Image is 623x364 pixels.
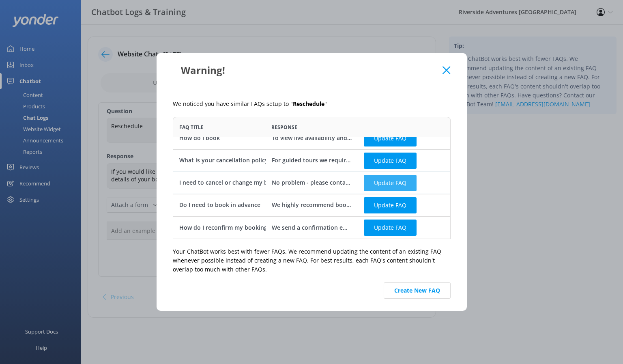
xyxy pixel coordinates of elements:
button: Close [443,66,450,74]
button: Update FAQ [364,174,417,191]
button: Update FAQ [364,197,417,213]
div: row [173,216,451,239]
div: How do I reconfirm my booking [179,223,267,232]
button: Create New FAQ [384,282,451,299]
div: For guided tours we require 7 days notice of cancellation. View our Cancellation Terms here [URL]... [271,156,352,165]
div: Do I need to book in advance [179,200,260,209]
div: grid [173,137,451,239]
div: We send a confirmation email when you make your booking, as well as a reminder 24 hours prior to ... [271,223,352,232]
div: To view live availability and book your tour, click [URL][DOMAIN_NAME] [271,134,352,142]
button: Update FAQ [364,152,417,168]
button: Update FAQ [364,220,417,236]
p: We noticed you have similar FAQs setup to " " [173,99,451,108]
span: Response [271,123,297,131]
div: row [173,172,451,194]
div: How do I book [179,134,220,142]
button: Update FAQ [364,130,417,146]
div: row [173,194,451,216]
div: row [173,127,451,149]
div: row [173,149,451,172]
div: No problem - please contact us as soon as possible. Our cancellation policy varies by activity: G... [271,178,352,187]
div: Warning! [173,63,443,77]
p: Your ChatBot works best with fewer FAQs. We recommend updating the content of an existing FAQ whe... [173,247,451,274]
b: Reschedule [293,100,324,108]
div: I need to cancel or change my booking [179,178,287,187]
span: FAQ Title [179,123,204,131]
div: What is your cancellation policy [179,156,268,165]
div: We highly recommend booking our guided tours to reserve a space as these regularly sell out. [271,200,352,209]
